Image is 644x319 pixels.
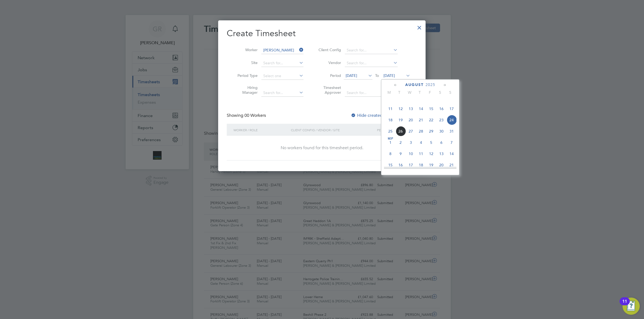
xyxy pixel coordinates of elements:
[394,90,404,95] span: T
[436,149,447,159] span: 13
[396,126,406,136] span: 26
[623,298,640,315] button: Open Resource Center, 11 new notifications
[406,126,416,136] span: 27
[447,160,457,170] span: 21
[261,72,303,80] input: Select one
[416,104,426,114] span: 14
[261,47,303,54] input: Search for...
[404,90,415,95] span: W
[233,85,258,95] label: Hiring Manager
[385,160,396,170] span: 15
[426,126,436,136] span: 29
[345,59,398,67] input: Search for...
[426,149,436,159] span: 12
[261,59,303,67] input: Search for...
[351,113,405,118] label: Hide created timesheets
[436,160,447,170] span: 20
[385,149,396,159] span: 8
[374,72,380,79] span: To
[447,126,457,136] span: 31
[406,149,416,159] span: 10
[436,137,447,148] span: 6
[406,160,416,170] span: 17
[385,104,396,114] span: 11
[447,115,457,125] span: 24
[317,85,341,95] label: Timesheet Approver
[436,126,447,136] span: 30
[445,90,455,95] span: S
[376,124,412,136] div: Period
[447,149,457,159] span: 14
[406,137,416,148] span: 3
[385,137,396,148] span: 1
[384,90,394,95] span: M
[416,126,426,136] span: 28
[232,145,412,151] div: No workers found for this timesheet period.
[317,60,341,65] label: Vendor
[346,73,357,78] span: [DATE]
[435,90,445,95] span: S
[416,137,426,148] span: 4
[233,47,258,52] label: Worker
[396,104,406,114] span: 12
[233,60,258,65] label: Site
[447,104,457,114] span: 17
[227,113,267,118] div: Showing
[415,90,425,95] span: T
[426,104,436,114] span: 15
[425,90,435,95] span: F
[244,113,266,118] span: 00 Workers
[622,301,627,308] div: 11
[396,115,406,125] span: 19
[426,82,435,87] span: 2025
[396,149,406,159] span: 9
[396,160,406,170] span: 16
[436,104,447,114] span: 16
[426,115,436,125] span: 22
[385,126,396,136] span: 25
[416,160,426,170] span: 18
[396,137,406,148] span: 2
[385,137,396,140] span: Sep
[405,82,424,87] span: August
[290,124,376,136] div: Client Config / Vendor / Site
[317,47,341,52] label: Client Config
[436,115,447,125] span: 23
[406,104,416,114] span: 13
[406,115,416,125] span: 20
[261,89,303,97] input: Search for...
[447,137,457,148] span: 7
[385,115,396,125] span: 18
[426,160,436,170] span: 19
[345,47,398,54] input: Search for...
[416,115,426,125] span: 21
[227,28,417,39] h2: Create Timesheet
[233,73,258,78] label: Period Type
[383,73,395,78] span: [DATE]
[345,89,398,97] input: Search for...
[426,137,436,148] span: 5
[232,124,290,136] div: Worker / Role
[317,73,341,78] label: Period
[416,149,426,159] span: 11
